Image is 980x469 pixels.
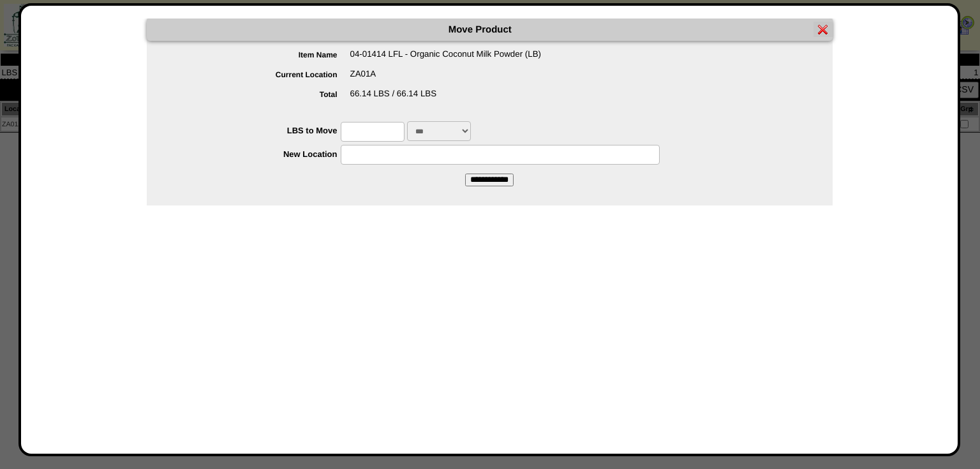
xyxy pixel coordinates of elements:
[172,149,341,159] label: New Location
[818,24,828,34] img: error.gif
[172,50,350,59] label: Item Name
[172,90,350,99] label: Total
[147,19,833,41] div: Move Product
[172,70,350,79] label: Current Location
[172,49,833,69] div: 04-01414 LFL - Organic Coconut Milk Powder (LB)
[172,89,833,108] div: 66.14 LBS / 66.14 LBS
[172,69,833,89] div: ZA01A
[172,126,341,135] label: LBS to Move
